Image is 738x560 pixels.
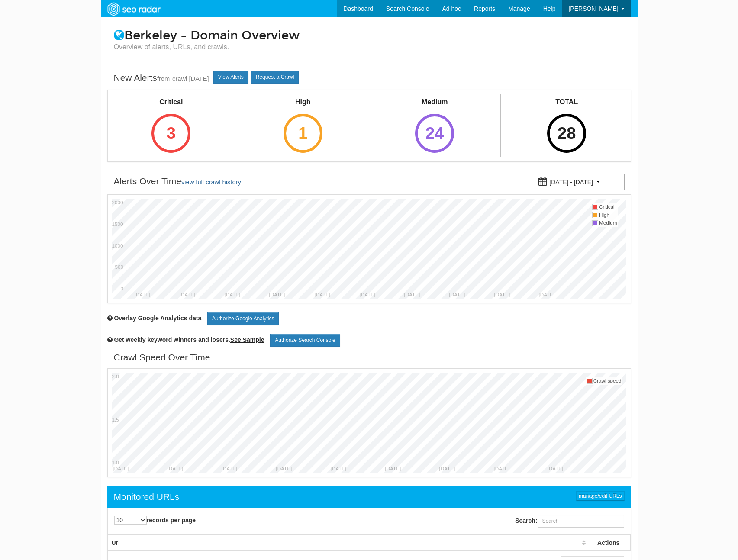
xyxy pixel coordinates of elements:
[284,114,322,153] div: 1
[251,71,299,84] a: Request a Crawl
[568,5,618,12] span: [PERSON_NAME]
[276,97,330,107] div: High
[104,1,164,17] img: SEORadar
[107,29,631,52] h1: Berkeley – Domain Overview
[114,336,264,343] span: Get weekly keyword winners and losers.
[270,334,340,347] a: Authorize Search Console
[157,75,170,82] small: from
[230,336,264,343] a: See Sample
[181,179,241,186] a: view full crawl history
[599,211,617,219] td: High
[108,535,587,551] th: Url
[539,97,594,107] div: TOTAL
[114,71,209,85] div: New Alerts
[114,175,241,189] div: Alerts Over Time
[508,5,530,12] span: Manage
[442,5,461,12] span: Ad hoc
[549,179,593,186] small: [DATE] - [DATE]
[172,75,209,82] a: crawl [DATE]
[515,515,624,528] label: Search:
[599,203,617,211] td: Critical
[576,491,624,501] a: manage/edit URLs
[114,315,201,322] span: Overlay chart with Google Analytics data
[543,5,556,12] span: Help
[587,535,630,551] th: Actions
[599,219,617,227] td: Medium
[213,71,248,84] a: View Alerts
[415,114,454,153] div: 24
[144,97,198,107] div: Critical
[114,490,180,503] div: Monitored URLs
[114,351,210,364] div: Crawl Speed Over Time
[593,377,622,385] td: Crawl speed
[538,515,624,528] input: Search:
[207,312,279,325] a: Authorize Google Analytics
[114,516,196,525] label: records per page
[114,42,625,52] small: Overview of alerts, URLs, and crawls.
[547,114,586,153] div: 28
[114,516,147,525] select: records per page
[407,97,462,107] div: Medium
[151,114,190,153] div: 3
[474,5,495,12] span: Reports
